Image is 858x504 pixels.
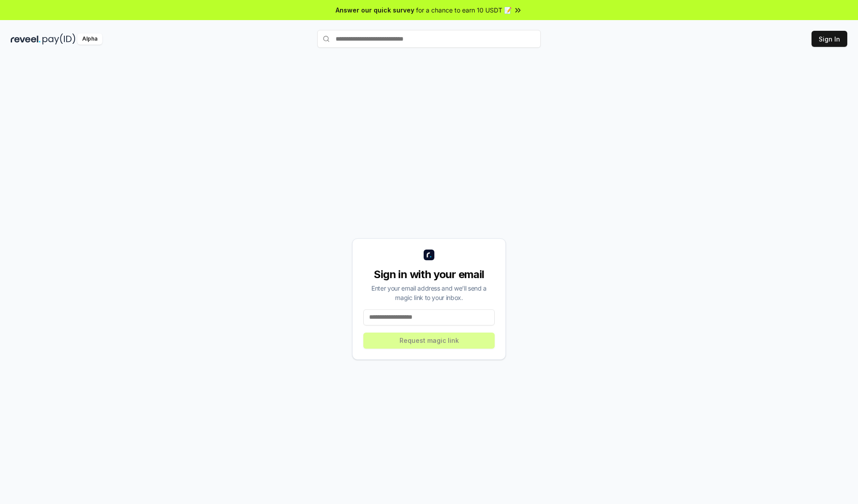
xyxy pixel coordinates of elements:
img: reveel_dark [11,33,41,45]
img: pay_id [42,33,76,45]
span: for a chance to earn 10 USDT 📝 [416,5,512,15]
button: Sign In [812,31,847,47]
div: Enter your email address and we’ll send a magic link to your inbox. [363,283,495,302]
div: Alpha [77,33,102,45]
img: logo_small [424,250,434,260]
span: Answer our quick survey [336,5,414,15]
div: Sign in with your email [363,267,495,282]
